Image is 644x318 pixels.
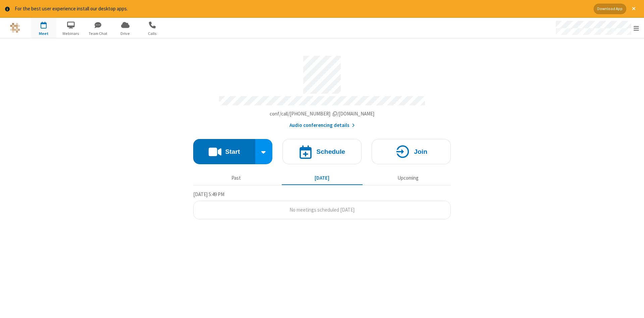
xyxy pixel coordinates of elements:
button: Schedule [282,139,362,164]
button: Upcoming [368,172,448,185]
button: Audio conferencing details [289,122,355,129]
section: Account details [193,51,451,129]
span: Team Chat [86,31,111,37]
span: Copy my meeting room link [270,110,375,117]
button: Past [196,172,277,185]
h4: Start [225,148,240,155]
span: Meet [31,31,56,37]
span: [DATE] 5:49 PM [193,191,224,197]
button: Join [372,139,451,164]
span: No meetings scheduled [DATE] [289,207,355,213]
span: Webinars [58,31,84,37]
section: Today's Meetings [193,190,451,219]
span: Calls [140,31,165,37]
h4: Join [414,148,427,155]
div: Open menu [549,18,644,38]
div: For the best user experience install our desktop apps. [15,5,589,13]
span: Drive [113,31,138,37]
div: Start conference options [255,139,273,164]
button: Logo [2,18,28,38]
button: Copy my meeting room linkCopy my meeting room link [270,110,375,118]
img: QA Selenium DO NOT DELETE OR CHANGE [10,23,20,33]
button: Start [193,139,255,164]
button: [DATE] [282,172,363,185]
h4: Schedule [316,148,345,155]
button: Close alert [629,4,639,14]
button: Download App [594,4,626,14]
